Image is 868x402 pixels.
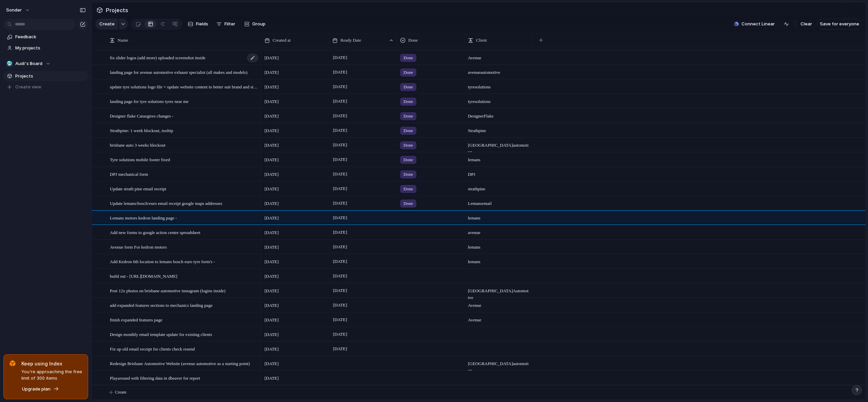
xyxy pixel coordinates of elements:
button: sonder [3,5,34,16]
button: Filter [214,19,238,29]
a: Feedback [3,32,88,42]
button: Create [95,19,118,29]
span: Strathpine: 1 week blockout, tooltip [110,126,173,134]
span: [GEOGRAPHIC_DATA] automotive [465,357,532,374]
span: Create [115,389,126,396]
span: Name [118,37,128,44]
span: Fix up old email receipt for clients check resend [110,345,195,353]
span: Update lemans/bosch/euro email receipt google maps addresses [110,199,222,207]
button: Connect Linear [731,19,777,29]
span: Add new forms to google action centre spreadsheet [110,228,200,236]
span: Playaround with filtering data in dbeaver for report [110,374,200,382]
span: sonder [6,7,22,14]
span: Redesign Brisbane Automotive Website (avenue automotive as a starting point) [110,359,250,367]
a: Projects [3,71,88,81]
span: Feedback [15,34,86,40]
span: You're approaching the free limit of 300 items [21,368,82,382]
span: landing page for tyre solutions tyres near me [110,97,189,105]
button: Upgrade plan [20,384,61,394]
button: Group [241,19,269,29]
span: Fields [196,21,208,27]
span: DPJ mechanical form [110,170,148,178]
span: Keep using Index [21,360,82,367]
span: Audi's Board [15,60,42,67]
span: Connect Linear [742,21,775,27]
span: Client [476,37,487,44]
button: Clear [798,19,815,29]
span: [DATE] [264,360,279,367]
span: Projects [104,4,130,16]
span: Projects [15,73,86,80]
span: My projects [15,45,86,51]
div: 🥶 [6,60,13,67]
span: Lemans motors kedron landing page - [110,214,177,221]
span: Avenue form For kedron motors [110,243,167,251]
span: Created at [273,37,291,44]
span: Add Kedron 6th location to lemans bosch euro tyre form's - [110,257,215,265]
span: brisbane auto 3 weeks blockout [110,141,165,149]
span: finish expanded features page [110,316,162,323]
button: Save for everyone [817,19,862,29]
span: Group [252,21,265,27]
button: Create view [3,82,88,92]
span: Clear [801,21,812,27]
span: Update strath pine email receipt [110,185,166,192]
span: [DATE] [264,375,279,382]
span: Save for everyone [820,21,859,27]
span: Create [99,21,115,27]
span: Post 12x photos on brisbane automotive instagram (logins inside) [110,287,225,294]
a: My projects [3,43,88,53]
span: Upgrade plan [22,386,51,393]
span: Done [408,37,418,44]
button: 🥶Audi's Board [3,59,88,69]
button: Fields [185,19,211,29]
span: Ready Date [340,37,361,44]
span: fix slider logos (add more) uploaded screenshot inside [110,54,205,61]
span: Designer flake Cataogires changes - [110,112,174,120]
span: Filter [224,21,235,27]
span: Tyre solutions mobile footer fixed [110,155,170,163]
span: Create view [15,84,41,90]
span: build out - [URL][DOMAIN_NAME] [110,272,177,280]
span: Design monthly email template update for existing clients [110,330,212,338]
span: add expanded features sections to mechanics landing page [110,301,213,309]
